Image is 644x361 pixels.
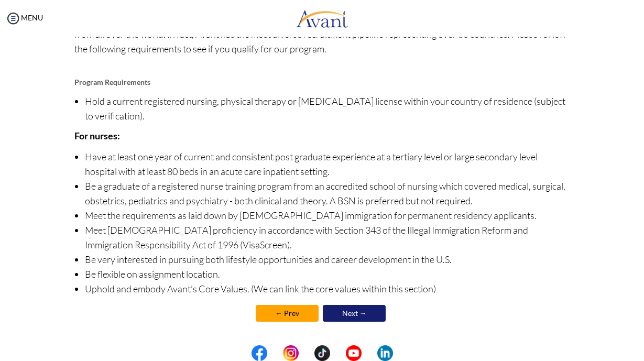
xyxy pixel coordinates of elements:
[85,149,570,179] li: Have at least one year of current and consistent post graduate experience at a tertiary level or ...
[362,345,377,361] img: blank.png
[283,345,299,361] img: in.png
[267,345,283,361] img: blank.png
[85,94,570,123] li: Hold a current registered nursing, physical therapy or [MEDICAL_DATA] license within your country...
[85,179,570,208] li: Be a graduate of a registered nurse training program from an accredited school of nursing which c...
[5,10,21,26] img: icon-menu.png
[252,345,267,361] img: fb.png
[85,267,570,281] li: Be flexible on assignment location.
[299,345,314,361] img: blank.png
[85,281,570,296] li: Uphold and embody Avant’s Core Values. (We can link the core values within this section)
[346,345,362,361] img: yt.png
[323,305,386,322] a: Next →
[85,252,570,267] li: Be very interested in pursuing both lifestyle opportunities and career development in the U.S.
[5,13,43,22] a: MENU
[314,345,330,361] img: tt.png
[256,305,319,322] a: ← Prev
[296,3,348,34] img: logo.png
[74,78,150,86] b: Program Requirements
[330,345,346,361] img: blank.png
[85,208,570,223] li: Meet the requirements as laid down by [DEMOGRAPHIC_DATA] immigration for permanent residency appl...
[85,223,570,252] li: Meet [DEMOGRAPHIC_DATA] proficiency in accordance with Section 343 of the Illegal Immigration Ref...
[74,130,120,141] b: For nurses:
[377,345,393,361] img: li.png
